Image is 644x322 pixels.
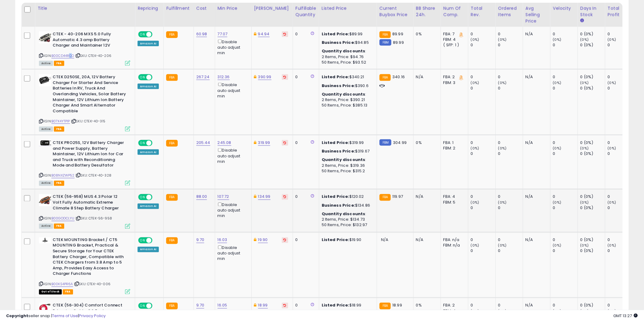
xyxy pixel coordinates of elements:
[322,140,349,145] b: Listed Price:
[443,80,464,86] div: FBM: 3
[53,31,127,50] b: CTEK - 40-206 MXS 5.0 Fully Automatic 4.3 amp Battery Charger and Maintainer 12V
[39,237,51,243] img: 21I3cJOXzPL._SL40_.jpg
[580,194,605,200] div: 0 (0%)
[393,40,404,45] span: 89.99
[580,205,605,211] div: 0 (0%)
[39,31,130,65] div: ASIN:
[218,31,228,37] a: 77.07
[53,74,127,115] b: CTEK D250SE, 20A, 12V Battery Charger For Starter And Service Batteries In RV, Truck And Overland...
[580,86,605,91] div: 0 (0%)
[380,39,391,46] small: FBM
[553,248,578,254] div: 0
[258,31,270,37] a: 94.94
[166,140,177,147] small: FBA
[152,32,161,37] span: OFF
[139,32,146,37] span: ON
[608,31,632,37] div: 0
[138,247,159,252] div: Amazon AI
[51,216,75,221] a: B00GODCLYU
[498,248,523,254] div: 0
[79,313,106,319] a: Privacy Policy
[498,140,523,145] div: 0
[75,173,111,178] span: | SKU: CTEK-40-328
[392,194,403,200] span: 119.97
[498,151,523,156] div: 0
[6,313,106,319] div: seller snap | |
[498,205,523,211] div: 0
[39,181,53,186] span: All listings currently available for purchase on Amazon
[614,313,638,319] span: 2025-09-11 13:27 GMT
[166,74,177,81] small: FBA
[53,303,127,316] b: CTEK (56-304) Comfort Connect Extension Cable, 8.2 Feet
[75,216,112,221] span: | SKU: CTEK-56-958
[322,54,372,60] div: 2 Items, Price: $94.76
[196,5,212,12] div: Cost
[443,194,464,200] div: FBA: 4
[51,282,73,287] a: B00KS4PR6A
[218,201,247,219] div: Disable auto adjust min
[526,74,546,80] div: N/A
[416,5,438,18] div: BB Share 24h.
[196,31,207,37] a: 60.98
[218,82,247,99] div: Disable auto adjust min
[51,173,75,178] a: B08NXZWP52
[322,203,355,208] b: Business Price:
[152,75,161,80] span: OFF
[322,40,355,45] b: Business Price:
[196,237,205,243] a: 9.70
[526,237,546,243] div: N/A
[166,303,177,310] small: FBA
[608,248,632,254] div: 0
[416,140,436,145] div: 0%
[498,194,523,200] div: 0
[75,53,111,58] span: | SKU: CTEK-40-206
[553,74,578,80] div: 0
[526,140,546,145] div: N/A
[322,148,355,154] b: Business Price:
[54,181,64,186] span: FBA
[74,282,110,287] span: | SKU: CTEK-40-006
[138,5,161,12] div: Repricing
[322,74,349,80] b: Listed Price:
[322,168,372,174] div: 50 Items, Price: $315.2
[580,237,605,243] div: 0 (0%)
[608,140,632,145] div: 0
[580,151,605,156] div: 0 (0%)
[37,5,132,12] div: Title
[322,91,366,97] b: Quantity discounts
[608,74,632,80] div: 0
[296,140,314,145] div: 0
[498,200,507,205] small: (0%)
[443,243,464,248] div: FBM: n/a
[553,31,578,37] div: 0
[196,140,210,146] a: 205.44
[553,146,562,151] small: (0%)
[498,86,523,91] div: 0
[139,141,146,146] span: ON
[322,103,372,108] div: 50 Items, Price: $385.13
[580,5,603,18] div: Days In Stock
[608,86,632,91] div: 0
[580,140,605,145] div: 0 (0%)
[498,146,507,151] small: (0%)
[322,92,372,97] div: :
[380,5,411,18] div: Current Buybox Price
[218,237,227,243] a: 16.03
[152,195,161,200] span: OFF
[166,194,177,201] small: FBA
[498,5,520,18] div: Ordered Items
[471,243,479,248] small: (0%)
[553,37,562,42] small: (0%)
[322,217,372,222] div: 2 Items, Price: $134.73
[526,194,546,200] div: N/A
[498,42,523,48] div: 0
[322,40,372,45] div: $94.85
[322,237,349,243] b: Listed Price:
[166,31,177,38] small: FBA
[322,74,372,80] div: $340.21
[553,194,578,200] div: 0
[608,37,616,42] small: (0%)
[580,18,584,23] small: Days In Stock.
[296,74,314,80] div: 0
[580,80,589,85] small: (0%)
